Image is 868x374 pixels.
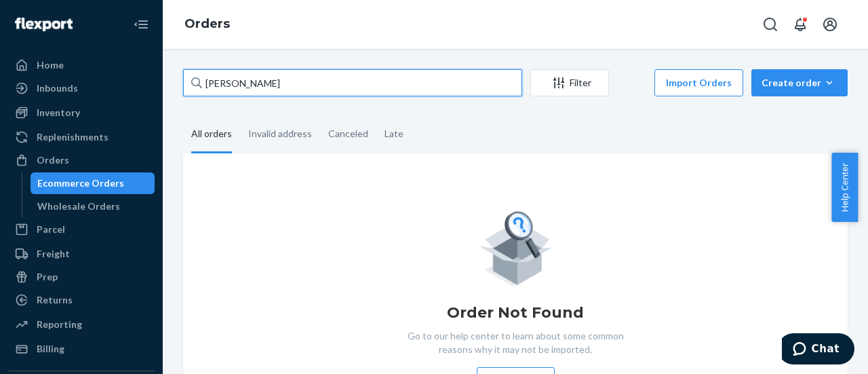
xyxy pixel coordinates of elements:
div: Canceled [328,116,368,151]
a: Freight [8,243,155,265]
input: Search orders [183,69,522,96]
div: Filter [531,76,608,90]
div: Invalid address [248,116,312,151]
div: Orders [37,153,69,167]
button: Open account menu [816,11,844,38]
button: Open Search Box [757,11,784,38]
a: Inbounds [8,77,155,99]
div: Freight [37,247,70,261]
div: Replenishments [37,130,108,144]
div: Parcel [37,223,65,236]
div: Wholesale Orders [37,200,120,213]
div: Home [37,58,64,72]
a: Inventory [8,102,155,124]
a: Prep [8,266,155,288]
a: Orders [8,149,155,171]
ol: breadcrumbs [174,5,241,44]
div: Inbounds [37,81,78,95]
a: Returns [8,289,155,311]
button: Create order [751,69,848,96]
a: Reporting [8,314,155,335]
a: Wholesale Orders [31,195,155,217]
a: Home [8,54,155,76]
button: Open notifications [787,11,814,38]
a: Parcel [8,219,155,240]
p: Go to our help center to learn about some common reasons why it may not be imported. [397,329,634,356]
div: Ecommerce Orders [37,176,124,190]
div: Returns [37,293,73,307]
div: Inventory [37,106,80,119]
a: Ecommerce Orders [31,172,155,194]
a: Replenishments [8,126,155,148]
div: Create order [762,76,837,90]
button: Help Center [831,153,858,222]
div: All orders [191,116,232,153]
button: Close Navigation [127,11,155,38]
div: Billing [37,342,64,356]
h1: Order Not Found [447,302,584,324]
img: Flexport logo [15,18,73,31]
img: Empty list [479,208,553,286]
iframe: Opens a widget where you can chat to one of our agents [782,333,854,367]
button: Import Orders [654,69,743,96]
div: Reporting [37,318,82,331]
a: Orders [184,16,230,31]
a: Billing [8,338,155,360]
div: Late [384,116,403,151]
div: Prep [37,270,58,284]
button: Filter [530,69,609,96]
